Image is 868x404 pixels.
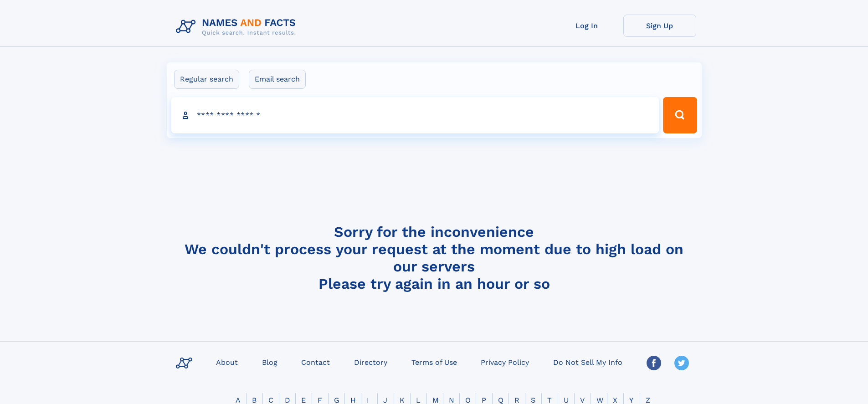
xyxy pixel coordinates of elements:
a: Privacy Policy [477,355,533,368]
a: Log In [550,15,623,37]
label: Regular search [174,70,239,89]
input: search input [171,97,659,133]
label: Email search [249,70,306,89]
img: Facebook [647,356,661,370]
h4: Sorry for the inconvenience We couldn't process your request at the moment due to high load on ou... [172,223,696,292]
a: Sign Up [623,15,696,37]
a: About [212,355,241,368]
a: Terms of Use [408,355,461,368]
a: Blog [258,355,281,368]
a: Do Not Sell My Info [550,355,626,368]
a: Contact [298,355,334,368]
img: Twitter [674,356,689,370]
a: Directory [350,355,391,368]
img: Logo Names and Facts [172,15,303,39]
button: Search Button [663,97,697,133]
